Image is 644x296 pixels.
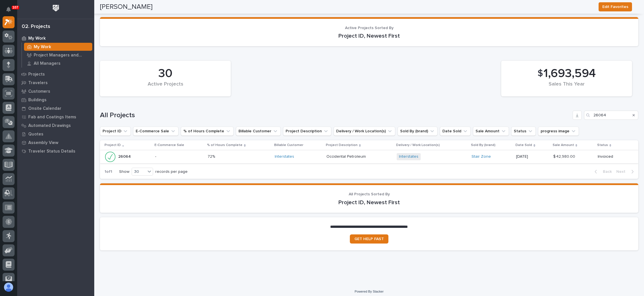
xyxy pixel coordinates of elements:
[17,113,94,121] a: Fab and Coatings Items
[398,127,438,136] button: Sold By (brand)
[28,106,61,111] p: Onsite Calendar
[28,98,47,103] p: Buildings
[22,59,94,67] a: All Managers
[334,127,395,136] button: Delivery / Work Location(s)
[614,169,638,174] button: Next
[598,154,629,159] p: Invoiced
[515,142,532,148] p: Date Sold
[599,2,632,11] button: Edit Favorites
[100,150,638,163] tr: 2606426064 -72%72% Interstates Occidental PetroleumOccidental Petroleum Interstates Stair Zone [D...
[28,36,46,41] p: My Work
[28,80,48,86] p: Travelers
[107,33,631,39] p: Project ID, Newest First
[326,142,358,148] p: Project Description
[119,169,129,174] p: Show
[34,44,51,50] p: My Work
[28,132,43,137] p: Quotes
[396,142,440,148] p: Delivery / Work Location(s)
[584,111,638,120] input: Search
[326,153,367,159] p: Occidental Petroleum
[399,154,418,159] a: Interstates
[17,130,94,138] a: Quotes
[107,199,631,206] p: Project ID, Newest First
[17,78,94,87] a: Travelers
[283,127,331,136] button: Project Description
[17,104,94,113] a: Onsite Calendar
[22,24,50,30] div: 02. Projects
[472,154,491,159] a: Stair Zone
[51,3,61,13] img: Workspace Logo
[345,26,394,30] span: Active Projects Sorted By
[236,127,281,136] button: Billable Customer
[28,140,58,145] p: Assembly View
[17,87,94,96] a: Customers
[471,142,495,148] p: Sold By (brand)
[543,66,596,81] span: 1,693,594
[17,147,94,155] a: Traveler Status Details
[349,192,390,196] span: All Projects Sorted By
[34,53,90,58] p: Project Managers and Engineers
[17,34,94,42] a: My Work
[155,154,203,159] p: -
[28,115,76,120] p: Fab and Coatings Items
[133,127,178,136] button: E-Commerce Sale
[511,127,536,136] button: Status
[538,127,579,136] button: progress image
[440,127,471,136] button: Date Sold
[22,51,94,59] a: Project Managers and Engineers
[105,142,121,148] p: Project ID
[537,68,543,79] span: $
[3,3,15,15] button: Notifications
[28,72,45,77] p: Projects
[22,43,94,51] a: My Work
[602,3,628,10] span: Edit Favorites
[17,138,94,147] a: Assembly View
[132,169,146,175] div: 30
[34,61,61,66] p: All Managers
[511,81,622,93] div: Sales This Year
[553,153,576,159] p: $ 42,980.00
[118,153,132,159] p: 26064
[100,165,117,179] p: 1 of 1
[181,127,234,136] button: % of Hours Complete
[208,153,216,159] p: 72%
[100,127,131,136] button: Project ID
[616,169,629,174] span: Next
[17,121,94,130] a: Automated Drawings
[516,154,548,159] p: [DATE]
[28,123,71,128] p: Automated Drawings
[28,89,50,94] p: Customers
[155,169,188,174] p: records per page
[350,234,388,244] a: GET HELP FAST
[207,142,242,148] p: % of Hours Complete
[110,66,221,81] div: 30
[17,70,94,78] a: Projects
[7,7,15,16] div: Notifications107
[100,3,153,11] h2: [PERSON_NAME]
[275,154,294,159] a: Interstates
[110,81,221,93] div: Active Projects
[155,142,184,148] p: E-Commerce Sale
[599,169,612,174] span: Back
[274,142,303,148] p: Billable Customer
[590,169,614,174] button: Back
[100,111,570,119] h1: All Projects
[354,237,384,241] span: GET HELP FAST
[553,142,574,148] p: Sale Amount
[355,290,384,293] a: Powered By Stacker
[28,149,75,154] p: Traveler Status Details
[473,127,509,136] button: Sale Amount
[17,96,94,104] a: Buildings
[13,5,18,9] p: 107
[597,142,608,148] p: Status
[3,281,15,293] button: users-avatar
